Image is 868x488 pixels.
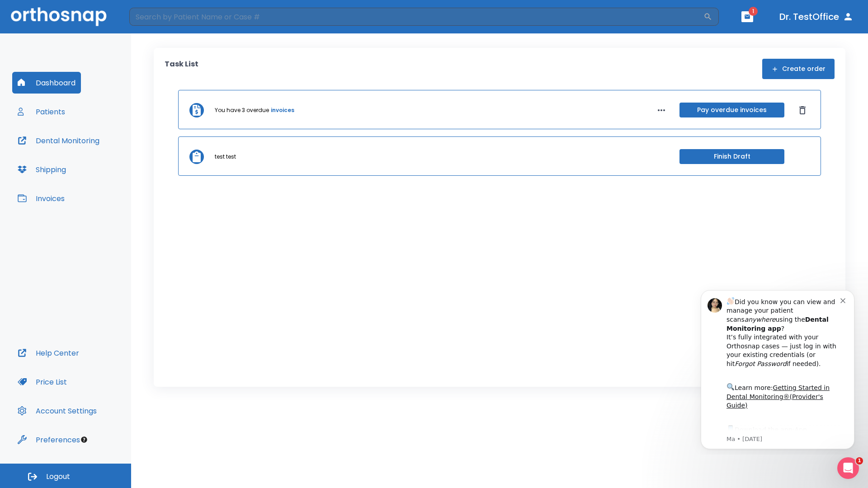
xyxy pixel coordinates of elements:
[80,436,88,444] div: Tooltip anchor
[12,159,71,180] button: Shipping
[837,457,859,479] iframe: Intercom live chat
[129,8,703,26] input: Search by Patient Name or Case #
[12,429,85,450] button: Preferences
[39,142,153,188] div: Download the app: | ​ Let us know if you need help getting started!
[12,72,81,94] button: Dashboard
[776,9,857,25] button: Dr. TestOffice
[271,106,294,114] a: invoices
[39,144,120,160] a: App Store
[679,103,784,117] button: Pay overdue invoices
[679,149,784,164] button: Finish Draft
[856,457,863,465] span: 1
[762,59,835,79] button: Create order
[12,371,72,393] button: Price List
[12,400,102,422] button: Account Settings
[687,282,868,455] iframe: Intercom notifications message
[749,7,758,16] span: 1
[39,153,153,161] p: Message from Ma, sent 6w ago
[153,14,160,21] button: Dismiss notification
[795,103,810,117] button: Dismiss
[215,153,236,161] p: test test
[12,188,70,209] button: Invoices
[12,101,71,122] button: Patients
[12,130,105,151] button: Dental Monitoring
[11,7,107,26] img: Orthosnap
[165,59,198,79] p: Task List
[46,472,70,482] span: Logout
[215,106,269,114] p: You have 3 overdue
[12,342,85,364] button: Help Center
